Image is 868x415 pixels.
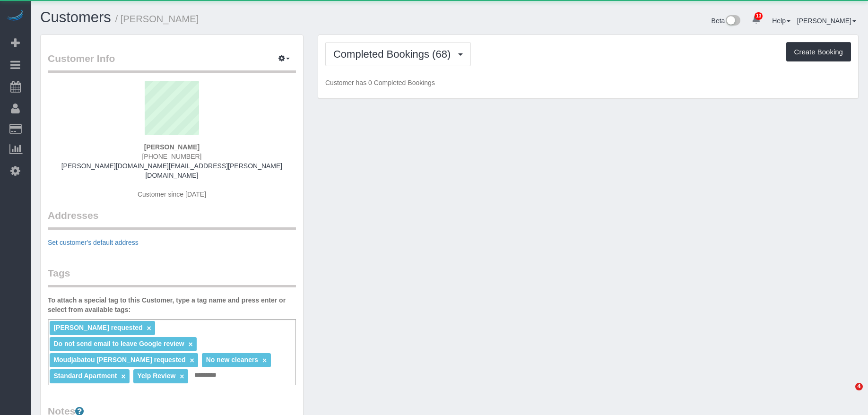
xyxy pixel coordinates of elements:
[836,383,859,406] iframe: Intercom live chat
[6,9,25,23] img: Automaid Logo
[333,48,455,60] span: Completed Bookings (68)
[138,190,206,198] span: Customer since [DATE]
[48,295,296,314] label: To attach a special tag to this Customer, type a tag name and press enter or select from availabl...
[855,383,863,390] span: 4
[725,15,740,27] img: New interface
[61,162,283,179] a: [PERSON_NAME][DOMAIN_NAME][EMAIL_ADDRESS][PERSON_NAME][DOMAIN_NAME]
[48,239,139,246] a: Set customer's default address
[147,324,151,332] a: ×
[786,42,851,62] button: Create Booking
[180,372,184,380] a: ×
[48,266,296,287] legend: Tags
[190,356,194,364] a: ×
[188,340,192,348] a: ×
[142,153,201,160] span: [PHONE_NUMBER]
[755,12,763,20] span: 13
[325,42,471,66] button: Completed Bookings (68)
[206,356,259,363] span: No new cleaners
[53,356,185,363] span: Moudjabatou [PERSON_NAME] requested
[53,340,184,347] span: Do not send email to leave Google review
[40,9,111,26] a: Customers
[137,372,175,380] span: Yelp Review
[747,9,765,30] a: 13
[262,356,267,364] a: ×
[797,17,856,25] a: [PERSON_NAME]
[325,78,851,87] p: Customer has 0 Completed Bookings
[115,14,199,24] small: / [PERSON_NAME]
[712,17,741,25] a: Beta
[53,324,142,331] span: [PERSON_NAME] requested
[48,52,296,73] legend: Customer Info
[121,372,125,380] a: ×
[772,17,790,25] a: Help
[144,143,200,151] strong: [PERSON_NAME]
[53,372,117,380] span: Standard Apartment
